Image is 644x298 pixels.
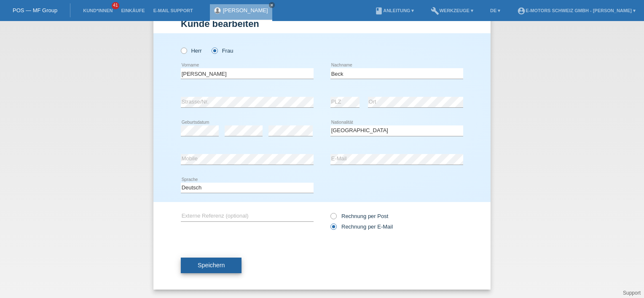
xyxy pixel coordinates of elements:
a: POS — MF Group [13,7,57,13]
i: account_circle [517,7,526,15]
input: Herr [181,48,186,53]
span: 41 [112,2,119,9]
a: [PERSON_NAME] [223,7,268,13]
h1: Kunde bearbeiten [181,19,463,29]
label: Herr [181,48,202,54]
label: Rechnung per E-Mail [330,223,393,230]
i: close [270,3,274,7]
a: close [269,2,275,8]
i: book [375,7,383,15]
label: Frau [212,48,233,54]
a: E-Mail Support [149,8,197,13]
span: Speichern [198,262,225,269]
input: Frau [212,48,217,53]
input: Rechnung per E-Mail [330,223,336,234]
a: bookAnleitung ▾ [370,8,418,13]
input: Rechnung per Post [330,213,336,223]
a: DE ▾ [486,8,504,13]
button: Speichern [181,258,241,274]
label: Rechnung per Post [330,213,388,219]
a: Einkäufe [117,8,149,13]
a: Support [623,290,641,296]
i: build [431,7,439,15]
a: buildWerkzeuge ▾ [427,8,478,13]
a: Kund*innen [79,8,117,13]
a: account_circleE-Motors Schweiz GmbH - [PERSON_NAME] ▾ [513,8,640,13]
